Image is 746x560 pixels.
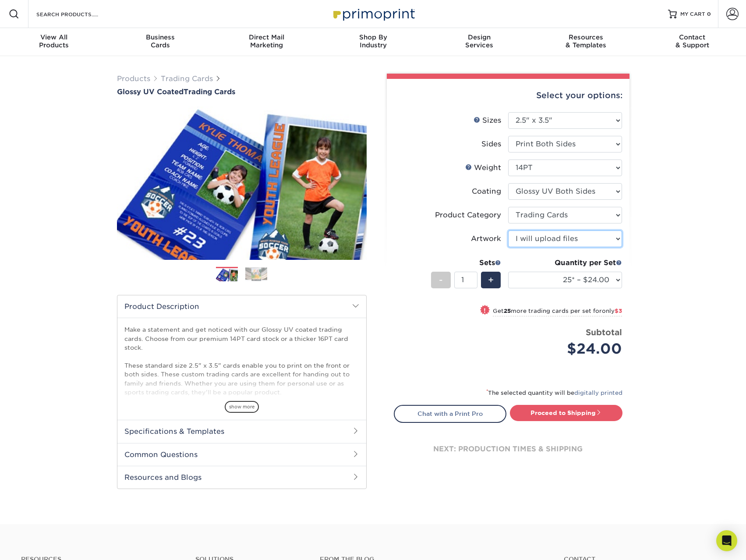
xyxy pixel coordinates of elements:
[515,338,622,359] div: $24.00
[161,74,213,83] a: Trading Cards
[2,533,74,557] iframe: Google Customer Reviews
[472,186,501,197] div: Coating
[117,466,366,489] h2: Resources and Blogs
[586,327,622,337] strong: Subtotal
[1,33,107,49] div: Products
[471,234,501,244] div: Artwork
[439,273,443,287] span: -
[639,28,746,56] a: Contact& Support
[394,405,506,422] a: Chat with a Print Pro
[474,115,501,126] div: Sizes
[508,258,622,268] div: Quantity per Set
[435,210,501,220] div: Product Category
[533,33,639,49] div: & Templates
[35,9,121,19] input: SEARCH PRODUCTS.....
[320,33,426,49] div: Industry
[117,420,366,443] h2: Specifications & Templates
[117,74,150,83] a: Products
[117,88,367,96] h1: Trading Cards
[639,33,746,41] span: Contact
[488,273,494,287] span: +
[107,33,213,49] div: Cards
[486,390,622,396] small: The selected quantity will be
[320,28,426,56] a: Shop ByIndustry
[213,28,320,56] a: Direct MailMarketing
[1,33,107,41] span: View All
[245,267,267,281] img: Trading Cards 02
[707,11,711,17] span: 0
[533,33,639,41] span: Resources
[394,423,622,475] div: next: production times & shipping
[602,308,622,314] span: only
[107,33,213,41] span: Business
[107,28,213,56] a: BusinessCards
[320,33,426,41] span: Shop By
[117,88,367,96] a: Glossy UV CoatedTrading Cards
[213,33,320,49] div: Marketing
[431,258,501,268] div: Sets
[484,306,486,315] span: !
[481,139,501,149] div: Sides
[504,308,511,314] strong: 25
[117,97,367,269] img: Glossy UV Coated 01
[533,28,639,56] a: Resources& Templates
[225,401,259,413] span: show more
[426,28,533,56] a: DesignServices
[615,308,622,314] span: $3
[124,325,359,432] p: Make a statement and get noticed with our Glossy UV coated trading cards. Choose from our premium...
[1,28,107,56] a: View AllProducts
[216,267,238,283] img: Trading Cards 01
[117,295,366,318] h2: Product Description
[493,308,622,316] small: Get more trading cards per set for
[716,530,737,551] div: Open Intercom Messenger
[426,33,533,49] div: Services
[574,390,622,396] a: digitally printed
[394,79,622,112] div: Select your options:
[680,11,705,18] span: MY CART
[465,163,501,173] div: Weight
[117,443,366,466] h2: Common Questions
[426,33,533,41] span: Design
[329,4,417,23] img: Primoprint
[510,405,622,421] a: Proceed to Shipping
[213,33,320,41] span: Direct Mail
[639,33,746,49] div: & Support
[117,88,184,96] span: Glossy UV Coated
